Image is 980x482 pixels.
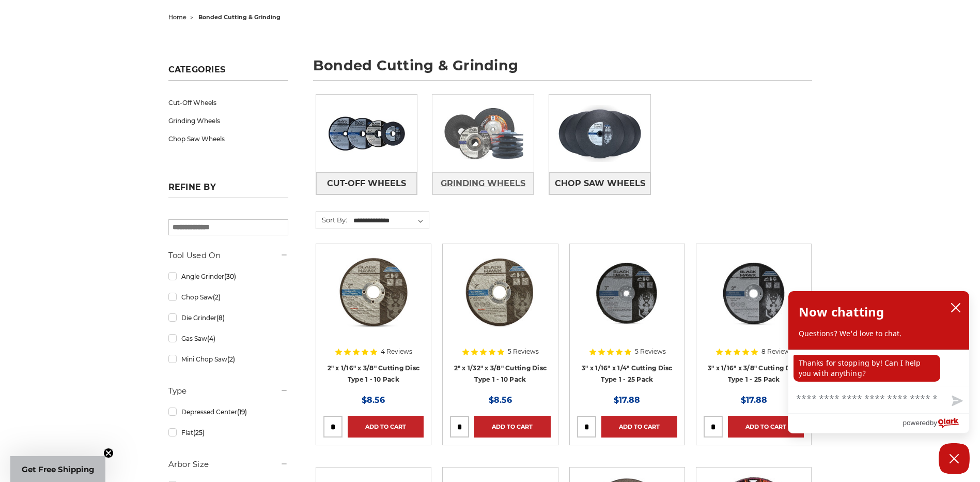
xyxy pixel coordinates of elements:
button: Send message [943,389,969,413]
a: home [168,13,186,21]
span: 5 Reviews [508,349,539,355]
button: Close teaser [103,448,114,458]
a: Add to Cart [601,416,677,438]
a: Add to Cart [728,416,804,438]
a: 3" x 1/16" x 1/4" Cutting Disc Type 1 - 25 Pack [582,364,673,384]
a: Depressed Center [168,403,288,421]
span: bonded cutting & grinding [198,13,281,21]
span: $17.88 [741,395,767,405]
p: Questions? We'd love to chat. [799,328,959,339]
a: 3” x .0625” x 1/4” Die Grinder Cut-Off Wheels by Black Hawk Abrasives [577,251,677,352]
a: Add to Cart [348,416,424,438]
button: close chatbox [947,300,964,315]
h2: Now chatting [799,302,884,322]
div: Get Free ShippingClose teaser [10,456,105,482]
a: Add to Cart [474,416,550,438]
a: Chop Saw [168,288,288,306]
span: 8 Reviews [761,349,793,355]
span: (2) [227,355,235,363]
a: 3" x 1/16" x 3/8" Cutting Disc [704,251,804,352]
a: 2" x 1/16" x 3/8" Cutting Disc Type 1 - 10 Pack [328,364,420,384]
span: 5 Reviews [635,349,666,355]
a: Powered by Olark [903,414,969,433]
span: Chop Saw Wheels [555,175,645,192]
a: Grinding Wheels [168,112,288,130]
a: 2" x 1/16" x 3/8" Cut Off Wheel [323,251,424,352]
div: olark chatbox [788,291,970,433]
img: 3" x 1/16" x 3/8" Cutting Disc [712,251,795,334]
select: Sort By: [352,213,429,229]
span: $8.56 [489,395,512,405]
span: (25) [193,429,205,436]
span: powered [903,416,929,429]
p: Thanks for stopping by! Can I help you with anything? [794,355,940,382]
img: Chop Saw Wheels [549,98,650,169]
h5: Type [168,385,288,397]
img: Cut-Off Wheels [316,98,417,169]
a: 3" x 1/16" x 3/8" Cutting Disc Type 1 - 25 Pack [708,364,800,384]
img: 2" x 1/16" x 3/8" Cut Off Wheel [332,251,415,334]
a: Angle Grinder [168,267,288,285]
span: (19) [237,408,247,416]
a: Gas Saw [168,329,288,348]
a: Chop Saw Wheels [168,130,288,148]
h1: bonded cutting & grinding [313,58,812,81]
div: chat [788,350,969,386]
span: $17.88 [614,395,640,405]
h5: Arbor Size [168,458,288,471]
img: 2" x 1/32" x 3/8" Cut Off Wheel [459,251,541,334]
h5: Refine by [168,182,288,198]
span: (30) [224,273,236,280]
h5: Tool Used On [168,249,288,262]
span: $8.56 [362,395,385,405]
a: Chop Saw Wheels [549,172,650,194]
img: 3” x .0625” x 1/4” Die Grinder Cut-Off Wheels by Black Hawk Abrasives [586,251,668,334]
span: Cut-Off Wheels [327,175,406,192]
button: Close Chatbox [939,443,970,474]
span: (8) [216,314,225,322]
span: Grinding Wheels [441,175,525,192]
span: (4) [207,335,215,342]
span: (2) [213,293,221,301]
span: 4 Reviews [381,349,412,355]
a: Mini Chop Saw [168,350,288,368]
h5: Categories [168,65,288,81]
a: Die Grinder [168,309,288,327]
label: Sort By: [316,212,347,228]
a: Cut-Off Wheels [316,172,417,194]
a: Flat [168,424,288,442]
a: Cut-Off Wheels [168,94,288,112]
span: by [930,416,937,429]
a: 2" x 1/32" x 3/8" Cut Off Wheel [450,251,550,352]
span: Get Free Shipping [22,464,95,474]
a: 2" x 1/32" x 3/8" Cutting Disc Type 1 - 10 Pack [454,364,547,384]
img: Grinding Wheels [432,98,534,169]
a: Grinding Wheels [432,172,534,194]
